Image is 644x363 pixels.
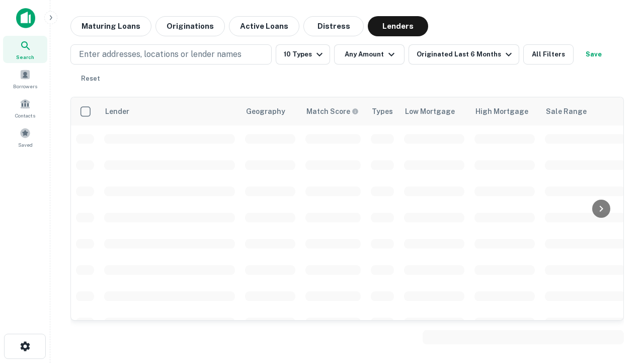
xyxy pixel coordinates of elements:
th: Low Mortgage [399,97,469,126]
button: Lenders [368,16,428,36]
button: Distress [303,16,364,36]
th: Types [366,97,399,126]
button: Save your search to get updates of matches that match your search criteria. [578,44,610,65]
a: Search [3,36,47,63]
div: Capitalize uses an advanced AI algorithm to match your search with the best lender. The match sco... [306,106,359,117]
iframe: Chat Widget [594,250,644,298]
div: Types [372,105,393,117]
p: Enter addresses, locations or lender names [79,48,242,60]
button: Maturing Loans [70,16,151,36]
span: Search [16,53,34,61]
div: Geography [246,105,285,117]
button: Originations [155,16,225,36]
a: Saved [3,124,47,151]
button: Enter addresses, locations or lender names [70,44,272,65]
h6: Match Score [306,106,357,117]
div: Low Mortgage [405,105,455,117]
div: Lender [105,105,129,117]
button: Any Amount [334,44,405,65]
button: All Filters [523,44,574,65]
button: Active Loans [229,16,299,36]
th: Lender [99,97,240,126]
span: Borrowers [13,82,37,90]
button: 10 Types [276,44,330,65]
span: Contacts [15,111,35,119]
img: capitalize-icon.png [16,8,35,28]
a: Borrowers [3,65,47,92]
button: Originated Last 6 Months [409,44,519,65]
a: Contacts [3,94,47,122]
th: High Mortgage [469,97,540,126]
th: Capitalize uses an advanced AI algorithm to match your search with the best lender. The match sco... [300,97,366,126]
th: Sale Range [540,97,630,126]
button: Reset [74,69,107,89]
span: Saved [18,141,33,149]
div: Sale Range [546,105,587,117]
div: Originated Last 6 Months [417,48,515,60]
th: Geography [240,97,300,126]
div: High Mortgage [475,105,528,117]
